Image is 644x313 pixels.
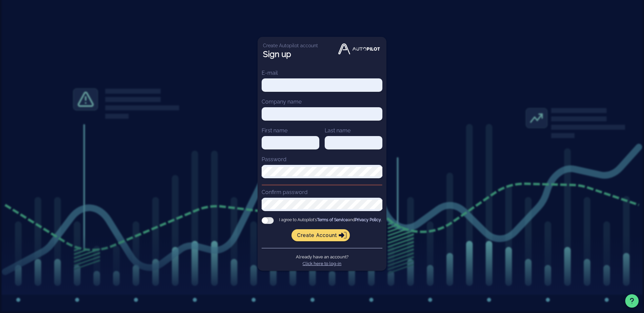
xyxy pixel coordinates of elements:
button: Create account [291,229,350,241]
p: Create Autopilot account [263,42,318,49]
span: Create account [297,232,345,238]
button: Support [625,294,639,308]
label: Confirm password [262,189,308,195]
label: E-mail [262,70,278,76]
a: Terms of Service [317,217,348,222]
a: Click here to log-in [303,261,341,266]
label: First name [262,127,287,134]
label: Company name [262,99,302,105]
div: Already have an account? [262,248,382,267]
img: Autopilot [337,42,381,56]
span: I agree to Autopilot's and . [279,217,382,224]
h1: Sign up [263,49,318,60]
label: Password [262,156,286,163]
label: Last name [325,127,351,134]
a: Privacy Policy [355,217,381,222]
